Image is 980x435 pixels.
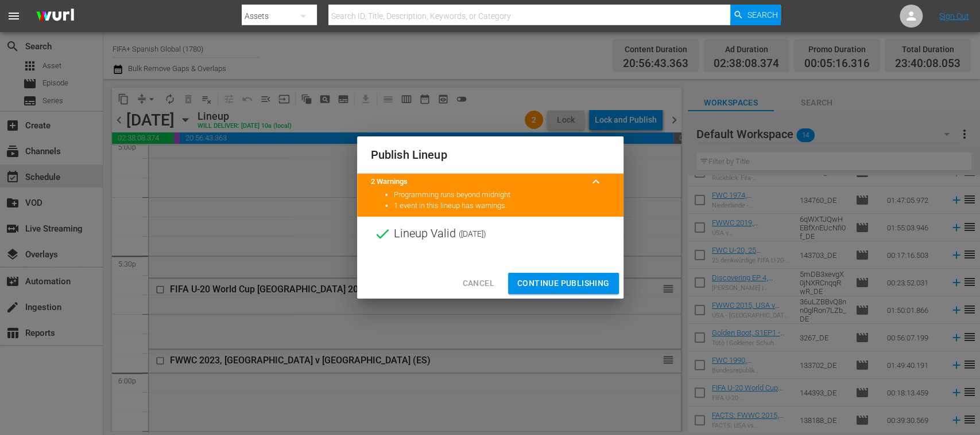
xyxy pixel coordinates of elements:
button: keyboard_arrow_up [582,168,610,195]
span: Search [747,5,777,25]
span: menu [7,9,21,23]
title: 2 Warnings [371,177,582,187]
span: Continue Publishing [517,276,610,291]
h2: Publish Lineup [371,146,610,164]
div: Lineup Valid [357,217,623,251]
span: Cancel [462,276,494,291]
a: Sign Out [939,11,969,21]
button: Cancel [453,273,503,294]
li: Programming runs beyond midnight [394,190,610,201]
span: keyboard_arrow_up [589,175,603,189]
span: ( [DATE] ) [459,225,486,242]
button: Continue Publishing [508,273,619,294]
img: ans4CAIJ8jUAAAAAAAAAAAAAAAAAAAAAAAAgQb4GAAAAAAAAAAAAAAAAAAAAAAAAJMjXAAAAAAAAAAAAAAAAAAAAAAAAgAT5G... [28,3,83,30]
li: 1 event in this lineup has warnings. [394,201,610,211]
